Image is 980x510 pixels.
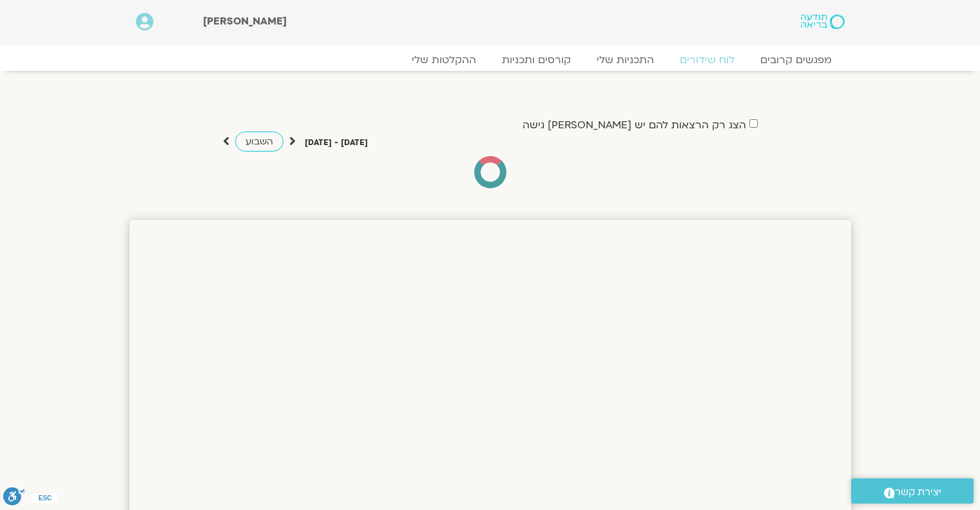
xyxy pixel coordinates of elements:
[895,484,941,501] span: יצירת קשר
[523,119,746,131] label: הצג רק הרצאות להם יש [PERSON_NAME] גישה
[747,54,845,66] a: מפגשים קרובים
[235,132,283,152] a: השבוע
[399,54,489,66] a: ההקלטות שלי
[203,14,287,28] span: [PERSON_NAME]
[305,136,368,150] p: [DATE] - [DATE]
[667,54,747,66] a: לוח שידורים
[851,478,974,504] a: יצירת קשר
[584,54,667,66] a: התכניות שלי
[136,54,845,66] nav: Menu
[489,54,584,66] a: קורסים ותכניות
[245,135,273,148] span: השבוע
